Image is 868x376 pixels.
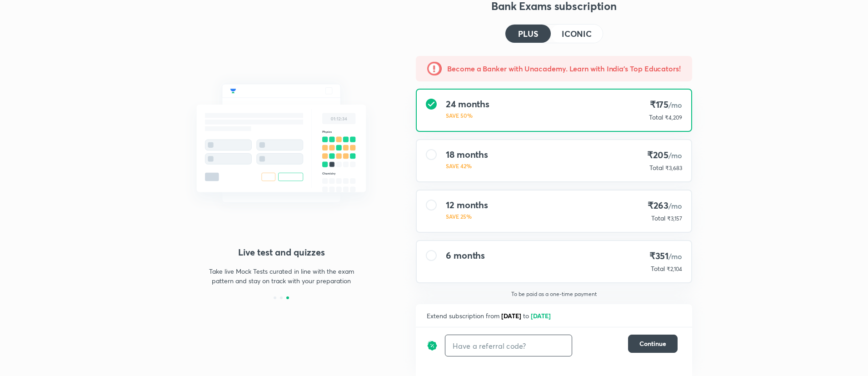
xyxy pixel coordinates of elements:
p: Total [649,113,663,122]
h4: PLUS [518,30,538,38]
h4: ₹351 [647,250,682,262]
p: Total [649,163,663,172]
p: To be paid as a one-time payment [409,291,699,298]
button: PLUS [505,25,551,43]
span: ₹3,683 [665,165,682,171]
span: ₹3,157 [667,215,682,222]
h4: ₹175 [645,99,682,111]
h4: ₹263 [648,200,682,212]
span: [DATE] [531,311,551,320]
button: Continue [628,335,678,353]
h4: ₹205 [646,149,682,161]
span: Continue [639,339,666,348]
span: /mo [668,100,682,110]
h4: ICONIC [562,30,592,38]
img: discount [427,335,438,356]
p: SAVE 50% [446,111,489,120]
span: ₹2,104 [667,266,682,272]
h5: Become a Banker with Unacademy. Learn with India's Top Educators! [447,63,681,74]
input: Have a referral code? [445,335,572,356]
span: [DATE] [501,311,521,320]
h4: Live test and quizzes [176,246,387,259]
p: SAVE 42% [446,162,488,170]
button: ICONIC [551,25,603,43]
p: Take live Mock Tests curated in line with the exam pattern and stay on track with your preparation [202,266,360,286]
h4: 12 months [446,200,488,211]
img: mock_test_quizes_521a5f770e.svg [176,64,387,222]
span: /mo [668,201,682,211]
span: Extend subscription from to [427,311,553,320]
span: /mo [668,150,682,160]
img: - [427,61,442,76]
p: Total [651,264,665,273]
span: ₹4,209 [665,114,682,121]
p: SAVE 25% [446,212,488,221]
p: Total [651,214,665,223]
h4: 6 months [446,250,485,261]
span: /mo [668,251,682,261]
h4: 18 months [446,149,488,160]
h4: 24 months [446,99,489,110]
